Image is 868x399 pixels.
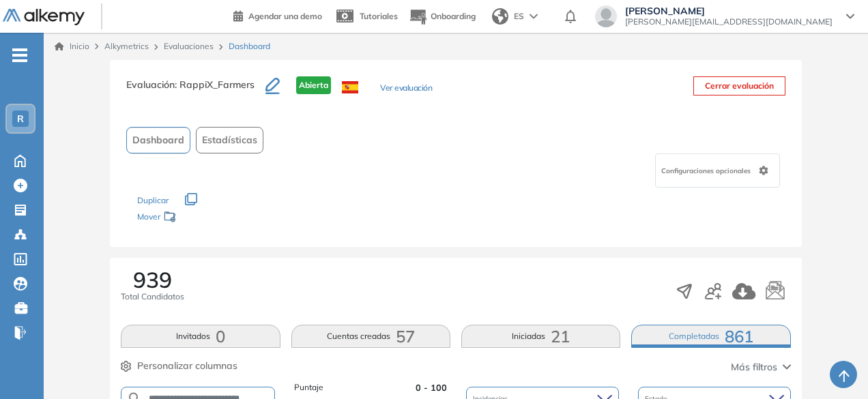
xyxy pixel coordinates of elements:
h3: Evaluación [126,76,265,105]
button: Ver evaluación [380,82,432,96]
span: [PERSON_NAME][EMAIL_ADDRESS][DOMAIN_NAME] [625,16,833,27]
span: Onboarding [431,11,476,21]
a: Inicio [55,40,89,53]
button: Iniciadas21 [461,325,620,348]
a: Evaluaciones [164,41,214,51]
i: - [12,54,27,57]
button: Dashboard [126,127,190,153]
a: Agendar una demo [233,7,322,23]
span: Puntaje [294,381,323,394]
span: Estadísticas [202,133,257,147]
span: Alkymetrics [104,41,149,51]
div: Mover [137,205,274,231]
img: Logo [3,9,85,26]
button: Más filtros [731,360,791,374]
button: Invitados0 [121,325,280,348]
button: Personalizar columnas [121,359,237,373]
div: Configuraciones opcionales [655,153,780,188]
span: Total Candidatos [121,291,184,303]
span: Dashboard [229,40,270,53]
span: [PERSON_NAME] [625,5,833,16]
span: ES [514,10,524,23]
img: world [492,8,508,25]
img: ESP [342,81,358,93]
span: : RappiX_Farmers [175,78,255,91]
span: Tutoriales [360,11,398,21]
span: Configuraciones opcionales [661,166,753,176]
span: Dashboard [132,133,184,147]
button: Completadas861 [631,325,790,348]
button: Estadísticas [196,127,263,153]
button: Onboarding [409,2,476,31]
span: Abierta [296,76,331,94]
span: 939 [133,269,172,291]
span: 0 - 100 [416,381,447,394]
span: Duplicar [137,195,169,205]
button: Cerrar evaluación [693,76,785,95]
span: R [17,113,24,124]
button: Cuentas creadas57 [291,325,450,348]
span: Más filtros [731,360,777,374]
span: Agendar una demo [248,11,322,21]
span: Personalizar columnas [137,359,237,373]
img: arrow [530,14,538,19]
